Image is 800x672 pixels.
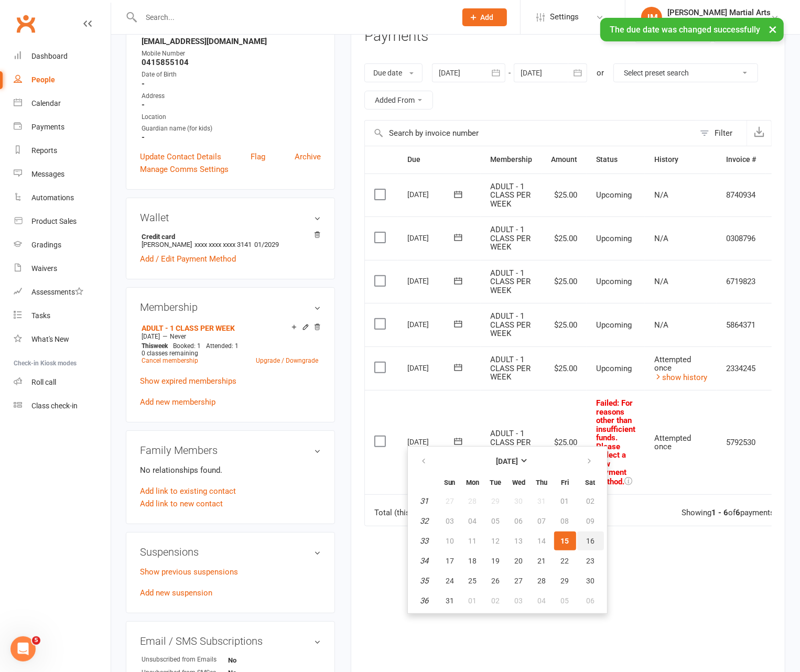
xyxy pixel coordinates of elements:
[496,457,518,465] strong: [DATE]
[14,210,111,233] a: Product Sales
[139,332,321,341] div: —
[596,190,632,200] span: Upcoming
[31,288,83,296] div: Assessments
[542,216,587,260] td: $25.00
[14,280,111,304] a: Assessments
[596,277,632,286] span: Upcoming
[140,546,321,558] h3: Suspensions
[31,193,74,202] div: Automations
[561,537,569,545] span: 15
[31,264,57,273] div: Waivers
[596,398,635,486] span: : For reasons other than insufficient funds. Please collect a new payment method.
[251,150,265,163] a: Flag
[32,636,40,645] span: 5
[586,577,594,585] span: 30
[31,99,61,107] div: Calendar
[439,571,461,590] button: 24
[490,225,531,252] span: ADULT - 1 CLASS PER WEEK
[645,146,717,173] th: History
[140,445,321,456] h3: Family Members
[715,127,732,139] div: Filter
[492,577,500,585] span: 26
[14,371,111,394] a: Roll call
[561,577,569,585] span: 29
[587,146,645,173] th: Status
[31,311,50,320] div: Tasks
[364,91,433,110] button: Added From
[538,577,546,585] span: 28
[14,92,111,115] a: Calendar
[14,68,111,92] a: People
[515,597,523,605] span: 03
[31,217,77,225] div: Product Sales
[717,260,765,304] td: 6719823
[407,273,456,289] div: [DATE]
[206,342,239,350] span: Attended: 1
[462,571,484,590] button: 25
[736,508,740,517] strong: 6
[444,479,456,486] small: Sunday
[641,7,662,28] div: JM
[654,373,707,382] a: show history
[14,186,111,210] a: Automations
[173,342,201,350] span: Booked: 1
[469,597,477,605] span: 01
[711,508,728,517] strong: 1 - 6
[13,10,39,37] a: Clubworx
[140,635,321,647] h3: Email / SMS Subscriptions
[542,174,587,217] td: $25.00
[554,591,576,610] button: 05
[31,241,61,249] div: Gradings
[140,150,221,163] a: Update Contact Details
[586,557,594,565] span: 23
[142,342,154,350] span: This
[485,571,507,590] button: 26
[577,551,604,570] button: 23
[142,333,160,340] span: [DATE]
[142,100,321,110] strong: -
[542,260,587,304] td: $25.00
[490,268,531,295] span: ADULT - 1 CLASS PER WEEK
[142,79,321,89] strong: -
[561,557,569,565] span: 22
[490,429,531,456] span: ADULT - 1 CLASS PER WEEK
[420,516,428,526] em: 32
[446,597,454,605] span: 31
[717,346,765,391] td: 2334245
[407,316,456,332] div: [DATE]
[407,433,456,450] div: [DATE]
[142,655,228,665] div: Unsubscribed from Emails
[142,124,321,134] div: Guardian name (for kids)
[365,121,695,146] input: Search by invoice number
[142,70,321,80] div: Date of Birth
[654,355,691,373] span: Attempted once
[469,577,477,585] span: 25
[596,364,632,373] span: Upcoming
[194,241,252,248] span: xxxx xxxx xxxx 3141
[667,8,771,17] div: [PERSON_NAME] Martial Arts
[490,182,531,209] span: ADULT - 1 CLASS PER WEEK
[586,479,596,486] small: Saturday
[717,216,765,260] td: 0308796
[531,591,553,610] button: 04
[31,335,69,343] div: What's New
[515,577,523,585] span: 27
[586,537,594,545] span: 16
[138,10,449,25] input: Search...
[446,577,454,585] span: 24
[485,551,507,570] button: 19
[481,146,542,173] th: Membership
[596,398,635,486] span: Failed
[14,257,111,280] a: Waivers
[654,433,691,452] span: Attempted once
[140,464,321,476] p: No relationships found.
[254,241,279,248] span: 01/2029
[654,190,668,200] span: N/A
[561,479,569,486] small: Friday
[140,497,223,510] a: Add link to new contact
[31,402,78,410] div: Class check-in
[717,303,765,346] td: 5864371
[14,233,111,257] a: Gradings
[228,656,288,664] strong: No
[140,485,236,497] a: Add link to existing contact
